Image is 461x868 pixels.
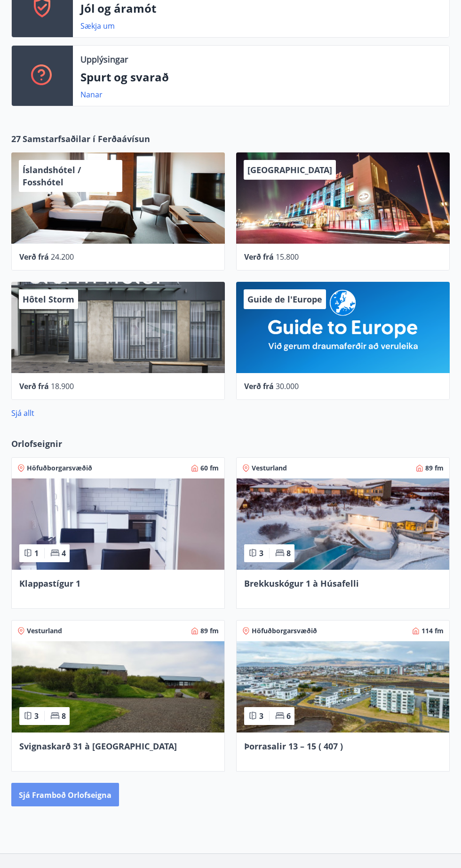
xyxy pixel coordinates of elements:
[19,578,80,589] font: Klappastígur 1
[435,463,444,472] font: fm
[244,252,274,262] font: Verð frá
[62,548,66,558] font: 4
[259,711,263,721] font: 3
[51,381,74,391] font: 18.900
[276,252,299,262] font: 15.800
[286,711,291,721] font: 6
[19,741,177,752] font: Svignaskarð 31 à [GEOGRAPHIC_DATA]
[34,548,39,558] font: 1
[80,21,115,31] font: Sækja um
[23,133,150,144] font: Samstarfsaðilar í Ferðaávísun
[200,626,208,635] font: 89
[421,626,433,635] font: 114
[11,438,62,449] font: Orlofseignir
[80,54,128,65] font: Upplýsingar
[252,626,317,635] font: Höfuðborgarsvæðið
[51,252,74,262] font: 24.200
[80,69,169,85] font: Spurt og svarað
[11,133,21,144] font: 27
[12,641,224,733] img: Plat de paella
[200,463,208,472] font: 60
[12,478,224,570] img: Plat de paella
[286,548,291,558] font: 8
[259,548,263,558] font: 3
[80,89,103,100] font: Nanar
[237,478,449,570] img: Plat de paella
[210,626,219,635] font: fm
[425,463,433,472] font: 89
[34,711,39,721] font: 3
[19,790,111,800] font: Sjá framboð orlofseigna
[23,164,81,188] font: Íslandshótel / Fosshótel
[62,711,66,721] font: 8
[244,381,274,391] font: Verð frá
[252,463,287,472] font: Vesturland
[27,463,92,472] font: Höfuðborgarsvæðið
[80,0,156,16] font: Jól og áramót
[210,463,219,472] font: fm
[11,783,119,806] button: Sjá framboð orlofseigna
[237,641,449,733] img: Plat de paella
[435,626,444,635] font: fm
[27,626,62,635] font: Vesturland
[276,381,299,391] font: 30.000
[11,408,34,418] font: Sjá allt
[247,164,332,175] font: [GEOGRAPHIC_DATA]
[19,381,49,391] font: Verð frá
[247,294,322,305] font: Guide de l'Europe
[244,578,359,589] font: Brekkuskógur 1 à Húsafelli
[23,294,74,305] font: Hôtel Storm
[244,741,343,752] font: Þorrasalir 13 – 15 ( 407 )
[19,252,49,262] font: Verð frá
